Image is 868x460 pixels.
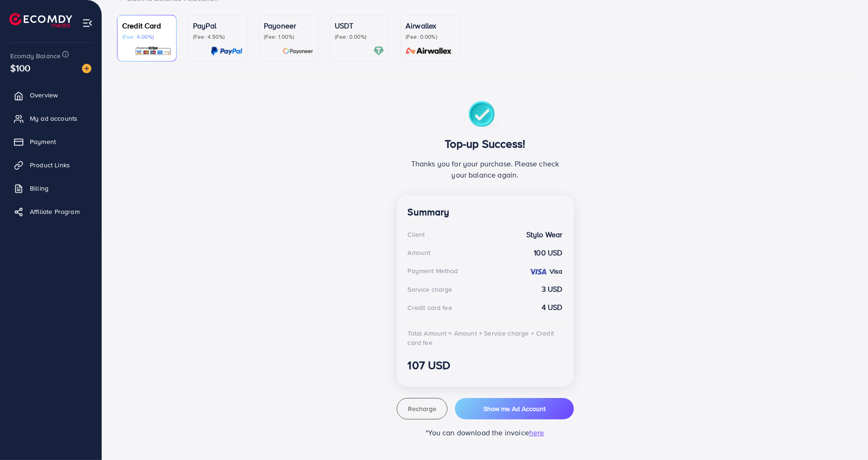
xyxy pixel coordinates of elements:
div: Credit card fee [408,303,452,312]
div: Total Amount = Amount + Service charge + Credit card fee [408,329,563,348]
p: *You can download the invoice [397,427,574,438]
span: My ad accounts [30,114,77,123]
img: success [468,101,502,130]
img: logo [9,13,72,27]
a: Overview [7,86,95,104]
p: Payoneer [264,20,313,31]
a: My ad accounts [7,109,95,128]
strong: 4 USD [542,302,563,313]
p: USDT [335,20,384,31]
p: (Fee: 4.00%) [122,33,172,41]
h3: Top-up Success! [408,137,563,151]
span: Affiliate Program [30,207,80,216]
a: Billing [7,179,95,198]
div: Client [408,230,425,239]
div: Service charge [408,285,453,294]
p: (Fee: 1.00%) [264,33,313,41]
img: menu [82,18,93,28]
strong: 3 USD [542,284,563,295]
a: Payment [7,132,95,151]
div: Amount [408,248,431,257]
div: Payment Method [408,266,458,275]
strong: Stylo Wear [526,229,563,240]
span: Show me Ad Account [483,404,545,413]
p: PayPal [193,20,242,31]
strong: Visa [550,267,563,276]
a: Product Links [7,156,95,174]
img: card [135,46,172,56]
strong: 100 USD [534,247,562,258]
span: Billing [30,184,48,193]
span: Recharge [408,404,436,413]
p: (Fee: 0.00%) [406,33,455,41]
img: card [211,46,242,56]
button: Recharge [397,398,448,419]
p: (Fee: 4.50%) [193,33,242,41]
a: Affiliate Program [7,202,95,221]
p: Airwallex [406,20,455,31]
iframe: Chat [828,418,861,453]
h3: 107 USD [408,358,563,372]
span: Payment [30,137,56,146]
img: card [373,46,384,56]
h4: Summary [408,206,563,218]
img: credit [529,268,547,275]
span: Product Links [30,160,70,170]
p: Thanks you for your purchase. Please check your balance again. [408,158,563,180]
p: Credit Card [122,20,172,31]
img: card [403,46,455,56]
span: Overview [30,90,58,100]
span: Ecomdy Balance [10,51,61,61]
img: card [282,46,313,56]
span: here [529,427,544,438]
span: $100 [8,56,33,80]
button: Show me Ad Account [455,398,573,419]
img: image [82,64,91,73]
p: (Fee: 0.00%) [335,33,384,41]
